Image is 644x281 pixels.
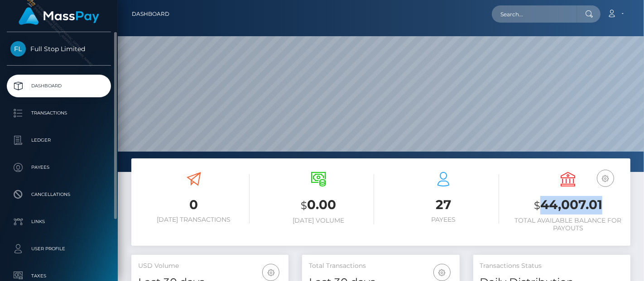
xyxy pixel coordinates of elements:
[138,262,282,271] h5: USD Volume
[10,161,107,174] p: Payees
[10,215,107,229] p: Links
[132,5,169,24] a: Dashboard
[138,216,250,224] h6: [DATE] Transactions
[7,156,111,179] a: Payees
[7,75,111,97] a: Dashboard
[7,45,111,53] span: Full Stop Limited
[492,5,577,23] input: Search...
[138,196,250,214] h3: 0
[10,41,26,57] img: Full Stop Limited
[480,262,624,271] h5: Transactions Status
[7,129,111,152] a: Ledger
[309,262,452,271] h5: Total Transactions
[10,106,107,120] p: Transactions
[513,217,624,232] h6: Total Available Balance for Payouts
[19,7,99,25] img: MassPay Logo
[10,188,107,201] p: Cancellations
[7,183,111,206] a: Cancellations
[301,199,307,212] small: $
[7,102,111,124] a: Transactions
[534,199,540,212] small: $
[10,133,107,147] p: Ledger
[513,196,624,214] h3: 44,007.01
[7,238,111,260] a: User Profile
[10,79,107,93] p: Dashboard
[7,210,111,233] a: Links
[10,242,107,256] p: User Profile
[263,217,375,224] h6: [DATE] Volume
[388,216,499,224] h6: Payees
[388,196,499,214] h3: 27
[263,196,375,214] h3: 0.00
